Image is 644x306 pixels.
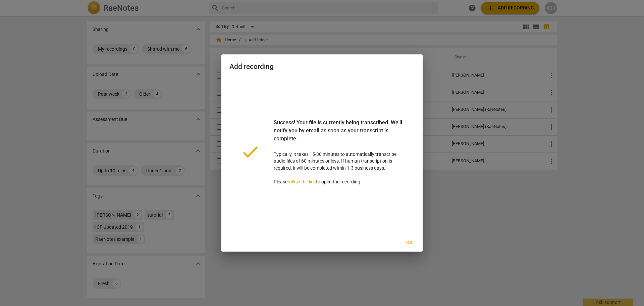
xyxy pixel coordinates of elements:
p: Typically, it takes 15-30 minutes to automatically transcribe audio files of 60 minutes or less. ... [274,119,404,185]
div: Success! Your file is currently being transcribed. We'll notify you by email as soon as your tran... [274,119,404,151]
h2: Add recording [229,62,415,71]
button: Ok [398,237,420,249]
a: follow the link [287,179,316,184]
span: Ok [404,239,415,246]
span: done [240,142,260,162]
